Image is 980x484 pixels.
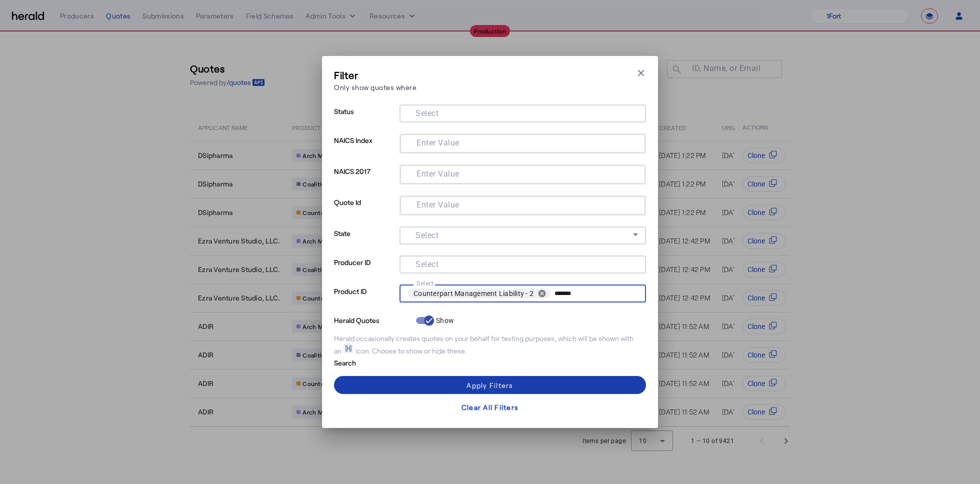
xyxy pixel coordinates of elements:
[334,133,395,164] p: NAICS Index
[334,333,646,356] div: Herald occasionally creates quotes on your behalf for testing purposes, which will be shown with ...
[461,402,518,412] div: Clear All Filters
[407,257,638,269] mat-chip-grid: Selection
[407,286,638,300] mat-chip-grid: Selection
[334,255,395,284] p: Producer ID
[334,164,395,195] p: NAICS 2017
[415,259,438,269] mat-label: Select
[334,284,395,313] p: Product ID
[416,200,459,209] mat-label: Enter Value
[416,138,459,147] mat-label: Enter Value
[415,230,438,240] mat-label: Select
[533,289,550,298] button: remove Counterpart Management Liability - 2
[408,136,637,148] mat-chip-grid: Selection
[413,288,533,298] span: Counterpart Management Liability - 2
[334,356,412,368] p: Search
[416,169,459,178] mat-label: Enter Value
[466,380,513,390] div: Apply Filters
[334,376,646,394] button: Apply Filters
[334,398,646,416] button: Clear All Filters
[334,226,395,255] p: State
[334,313,412,325] p: Herald Quotes
[334,104,395,133] p: Status
[407,106,638,118] mat-chip-grid: Selection
[334,68,416,82] h3: Filter
[416,279,434,286] mat-label: Select
[434,315,454,325] label: Show
[334,82,416,92] p: Only show quotes where
[334,195,395,226] p: Quote Id
[415,108,438,118] mat-label: Select
[408,198,637,210] mat-chip-grid: Selection
[408,167,637,179] mat-chip-grid: Selection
